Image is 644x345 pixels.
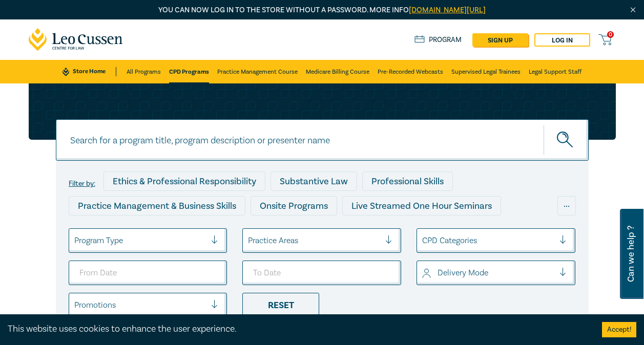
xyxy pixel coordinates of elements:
a: [DOMAIN_NAME][URL] [409,5,486,15]
div: Onsite Programs [251,196,337,215]
p: You can now log in to the store without a password. More info [29,5,616,16]
div: Live Streamed Conferences and Intensives [69,221,262,240]
a: Pre-Recorded Webcasts [378,60,443,83]
a: Practice Management Course [217,60,298,83]
input: To Date [242,261,401,285]
a: Supervised Legal Trainees [451,60,521,83]
div: Practice Management & Business Skills [69,196,245,215]
input: select [74,299,76,311]
div: Live Streamed Practical Workshops [267,221,429,240]
div: ... [557,196,576,215]
button: Accept cookies [602,322,636,337]
a: All Programs [127,60,161,83]
a: Legal Support Staff [529,60,581,83]
input: Search for a program title, program description or presenter name [56,119,589,161]
span: Can we help ? [626,215,636,293]
a: Store Home [63,67,116,76]
div: Reset [242,293,319,317]
label: Filter by: [69,180,95,188]
a: Program [414,35,462,45]
div: Substantive Law [271,171,357,191]
input: select [422,235,424,246]
input: From Date [69,261,227,285]
input: select [74,235,76,246]
a: Log in [534,33,590,47]
div: Professional Skills [362,171,453,191]
div: Ethics & Professional Responsibility [103,171,265,191]
div: Live Streamed One Hour Seminars [342,196,501,215]
input: select [248,235,250,246]
img: Close [629,6,637,14]
a: Medicare Billing Course [306,60,369,83]
input: select [422,267,424,278]
a: sign up [472,33,528,47]
span: 0 [607,31,614,38]
div: This website uses cookies to enhance the user experience. [8,322,587,336]
a: CPD Programs [169,60,209,83]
